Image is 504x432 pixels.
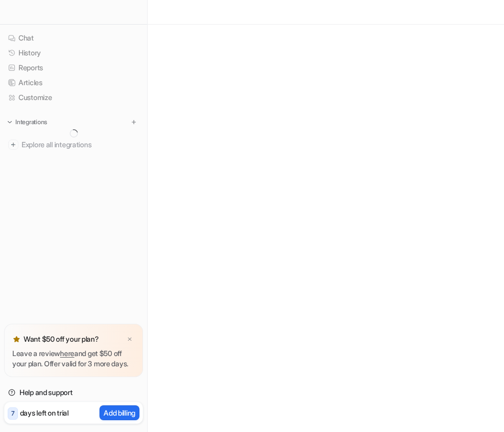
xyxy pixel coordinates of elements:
[4,46,143,60] a: History
[60,349,74,358] a: here
[12,335,21,343] img: star
[11,409,14,418] p: 7
[15,118,47,126] p: Integrations
[22,136,139,153] span: Explore all integrations
[8,140,18,150] img: explore all integrations
[104,407,135,418] p: Add billing
[4,117,50,127] button: Integrations
[99,405,139,420] button: Add billing
[4,385,143,400] a: Help and support
[6,119,13,126] img: expand menu
[127,336,133,343] img: x
[20,407,69,418] p: days left on trial
[4,61,143,75] a: Reports
[24,334,99,344] p: Want $50 off your plan?
[4,90,143,105] a: Customize
[4,138,143,152] a: Explore all integrations
[4,75,143,90] a: Articles
[130,119,137,126] img: menu_add.svg
[12,348,135,369] p: Leave a review and get $50 off your plan. Offer valid for 3 more days.
[4,31,143,45] a: Chat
